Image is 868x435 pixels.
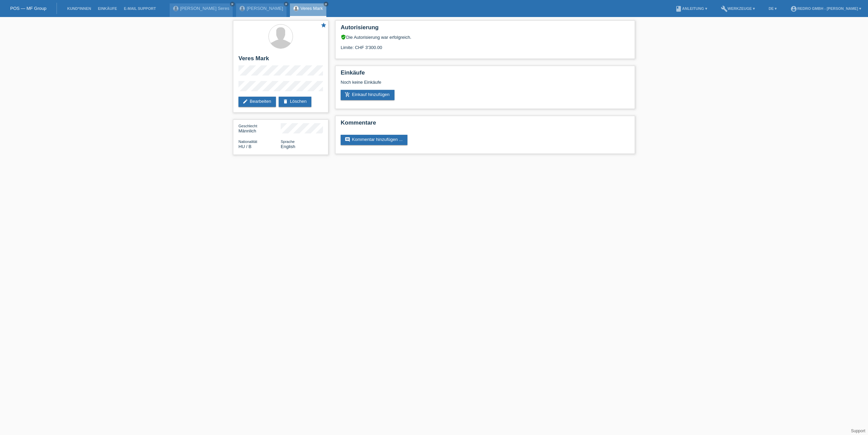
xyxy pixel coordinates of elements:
[284,2,288,6] i: close
[341,135,407,145] a: commentKommentar hinzufügen ...
[324,2,328,6] i: close
[341,90,394,100] a: add_shopping_cartEinkauf hinzufügen
[238,97,276,107] a: editBearbeiten
[238,144,251,149] span: Ungarn / B / 01.08.2022
[230,2,235,6] a: close
[180,6,230,11] a: [PERSON_NAME] Seres
[787,6,865,11] a: account_circleRedro GmbH - [PERSON_NAME] ▾
[243,99,248,104] i: edit
[238,123,281,133] div: Männlich
[324,2,328,6] a: close
[345,137,350,142] i: comment
[281,144,295,149] span: English
[341,80,630,90] div: Noch keine Einkäufe
[64,6,94,11] a: Kund*innen
[341,40,630,50] div: Limite: CHF 3'300.00
[283,99,288,104] i: delete
[321,22,327,28] i: star
[231,2,234,6] i: close
[790,5,797,12] i: account_circle
[321,22,327,29] a: star
[345,92,350,97] i: add_shopping_cart
[341,34,346,40] i: verified_user
[238,55,323,65] h2: Veres Mark
[238,140,257,144] span: Nationalität
[10,6,46,11] a: POS — MF Group
[675,5,682,12] i: book
[721,5,728,12] i: build
[765,6,780,11] a: DE ▾
[238,124,257,128] span: Geschlecht
[94,6,120,11] a: Einkäufe
[717,6,759,11] a: buildWerkzeuge ▾
[851,429,865,433] a: Support
[341,34,630,40] div: Die Autorisierung war erfolgreich.
[341,119,630,130] h2: Kommentare
[284,2,289,6] a: close
[247,6,283,11] a: [PERSON_NAME]
[281,140,295,144] span: Sprache
[300,6,323,11] a: Veres Mark
[121,6,159,11] a: E-Mail Support
[672,6,710,11] a: bookAnleitung ▾
[341,69,630,80] h2: Einkäufe
[341,24,630,34] h2: Autorisierung
[279,97,311,107] a: deleteLöschen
